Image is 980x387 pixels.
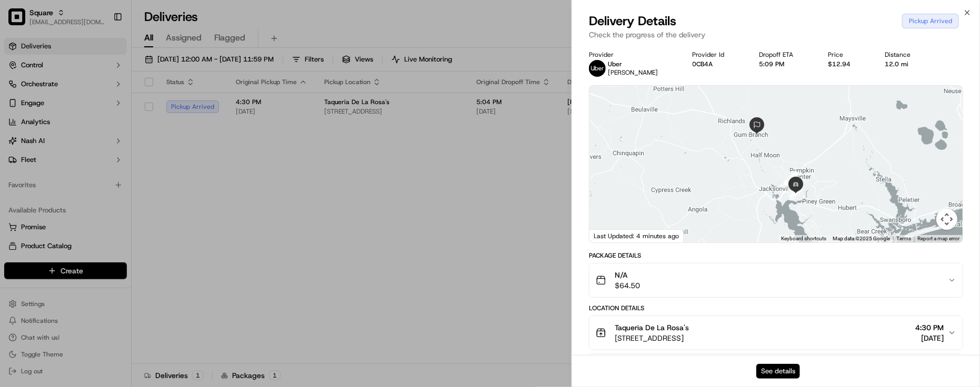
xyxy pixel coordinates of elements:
p: Uber [608,60,658,68]
a: 💻API Documentation [85,148,173,167]
div: We're available if you need us! [36,111,133,119]
span: 4:30 PM [915,322,944,333]
div: Location Details [589,304,963,312]
div: Package Details [589,251,963,260]
div: Distance [885,50,929,59]
span: [DATE] [915,333,944,343]
div: 💻 [89,154,97,162]
span: Delivery Details [589,13,676,29]
div: $12.94 [828,60,868,68]
div: 📗 [11,154,19,162]
div: 5:09 PM [759,60,811,68]
p: Welcome 👋 [11,42,192,59]
div: 12.0 mi [885,60,929,68]
img: Google [592,229,627,242]
img: Nash [11,11,32,32]
a: 📗Knowledge Base [6,148,85,167]
input: Got a question? Start typing here... [27,68,189,79]
span: Pylon [105,178,127,186]
div: Start new chat [36,100,173,111]
span: API Documentation [99,152,169,163]
button: N/A$64.50 [589,263,963,297]
div: 7 [789,187,803,200]
span: $64.50 [615,280,640,291]
a: Powered byPylon [74,178,127,186]
div: Provider [589,50,676,59]
span: N/A [615,270,640,280]
button: Taqueria De La Rosa's[STREET_ADDRESS]4:30 PM[DATE] [589,316,963,350]
button: See details [756,364,800,379]
div: Dropoff ETA [759,50,811,59]
div: Provider Id [693,50,743,59]
span: Map data ©2025 Google [833,236,890,241]
a: Report a map error [917,236,959,241]
div: 3 [784,171,797,185]
span: Knowledge Base [21,152,81,163]
button: Start new chat [179,104,192,116]
div: Last Updated: 4 minutes ago [589,229,684,242]
a: Open this area in Google Maps (opens a new window) [592,229,627,242]
img: 1736555255976-a54dd68f-1ca7-489b-9aae-adbdc363a1c4 [11,100,29,119]
span: [PERSON_NAME] [608,68,658,77]
button: 0CB4A [693,60,713,68]
img: uber-new-logo.jpeg [589,60,606,77]
p: Check the progress of the delivery [589,29,963,40]
button: Keyboard shortcuts [781,235,826,242]
a: Terms (opens in new tab) [896,236,911,241]
span: [STREET_ADDRESS] [615,333,689,343]
div: 4 [785,172,798,186]
button: Map camera controls [936,209,957,230]
div: Price [828,50,868,59]
span: Taqueria De La Rosa's [615,322,689,333]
